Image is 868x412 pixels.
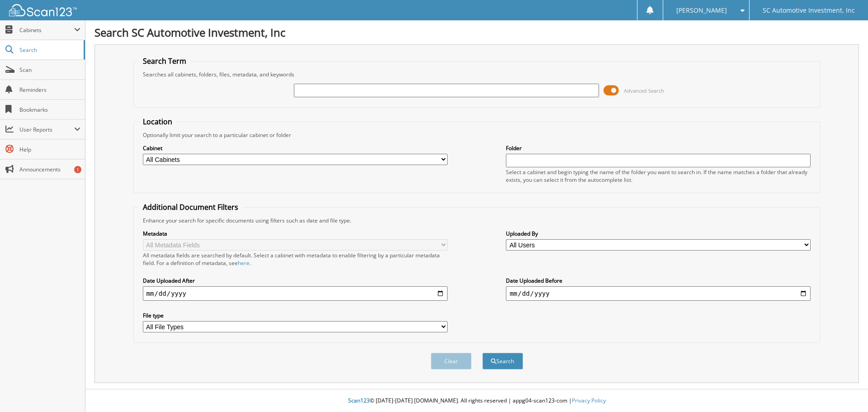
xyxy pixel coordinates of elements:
div: All metadata fields are searched by default. Select a cabinet with metadata to enable filtering b... [143,251,448,267]
span: Scan [19,66,80,74]
span: Scan123 [348,397,370,404]
span: Help [19,146,80,153]
legend: Additional Document Filters [138,202,243,212]
button: Clear [431,353,472,369]
img: scan123-logo-white.svg [9,4,77,16]
span: User Reports [19,126,74,133]
div: 1 [74,166,81,173]
label: Folder [506,144,811,152]
button: Search [482,353,523,369]
div: Optionally limit your search to a particular cabinet or folder [138,131,816,139]
div: Select a cabinet and begin typing the name of the folder you want to search in. If the name match... [506,168,811,184]
legend: Search Term [138,56,191,66]
span: Announcements [19,166,80,173]
div: Enhance your search for specific documents using filters such as date and file type. [138,217,816,224]
span: Cabinets [19,26,74,34]
span: Advanced Search [624,87,664,94]
label: Uploaded By [506,230,811,237]
h1: Search SC Automotive Investment, Inc [94,25,859,40]
a: here [238,259,250,267]
label: Cabinet [143,144,448,152]
label: Metadata [143,230,448,237]
label: File type [143,312,448,319]
input: end [506,286,811,301]
label: Date Uploaded Before [506,277,811,284]
span: Search [19,46,79,54]
span: SC Automotive Investment, Inc [763,8,855,13]
div: © [DATE]-[DATE] [DOMAIN_NAME]. All rights reserved | appg04-scan123-com | [85,390,868,412]
label: Date Uploaded After [143,277,448,284]
div: Searches all cabinets, folders, files, metadata, and keywords [138,71,816,78]
span: Bookmarks [19,106,80,114]
span: [PERSON_NAME] [676,8,727,13]
a: Privacy Policy [572,397,606,404]
span: Reminders [19,86,80,94]
legend: Location [138,117,177,127]
input: start [143,286,448,301]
